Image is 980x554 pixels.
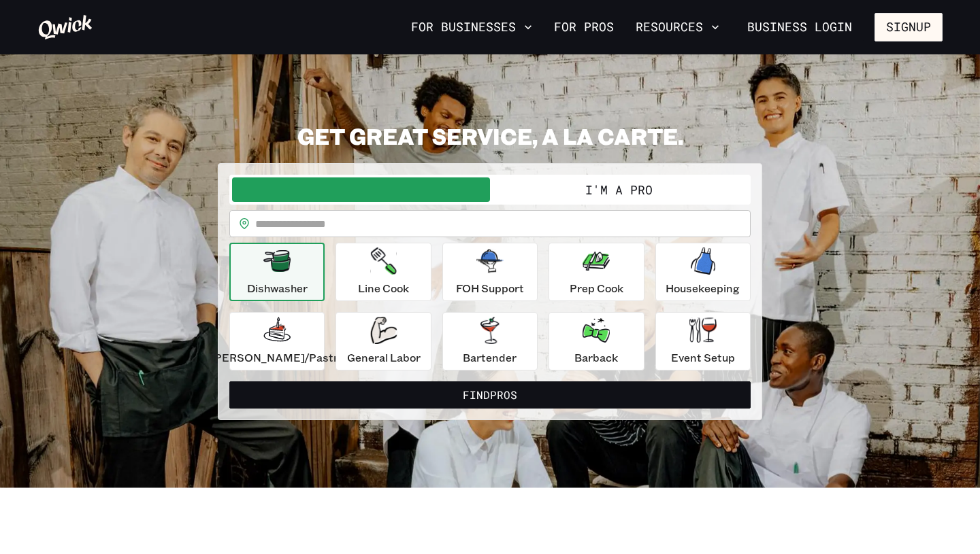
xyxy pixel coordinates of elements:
[336,243,431,301] button: Line Cook
[655,312,751,370] button: Event Setup
[347,349,421,366] p: General Labor
[875,13,943,41] button: Signup
[218,122,762,150] h2: GET GREAT SERVICE, A LA CARTE.
[463,349,517,366] p: Bartender
[406,16,538,39] button: For Businesses
[229,312,325,370] button: [PERSON_NAME]/Pastry
[574,349,618,366] p: Barback
[549,16,619,39] a: For Pros
[210,349,344,366] p: [PERSON_NAME]/Pastry
[336,312,431,370] button: General Labor
[655,243,751,301] button: Housekeeping
[442,243,538,301] button: FOH Support
[442,312,538,370] button: Bartender
[229,243,325,301] button: Dishwasher
[549,312,644,370] button: Barback
[736,13,864,41] a: Business Login
[229,381,751,409] button: FindPros
[671,349,735,366] p: Event Setup
[666,280,740,296] p: Housekeeping
[630,16,725,39] button: Resources
[358,280,409,296] p: Line Cook
[490,177,748,202] button: I'm a Pro
[456,280,524,296] p: FOH Support
[570,280,623,296] p: Prep Cook
[549,243,644,301] button: Prep Cook
[247,280,308,296] p: Dishwasher
[232,177,490,202] button: I'm a Business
